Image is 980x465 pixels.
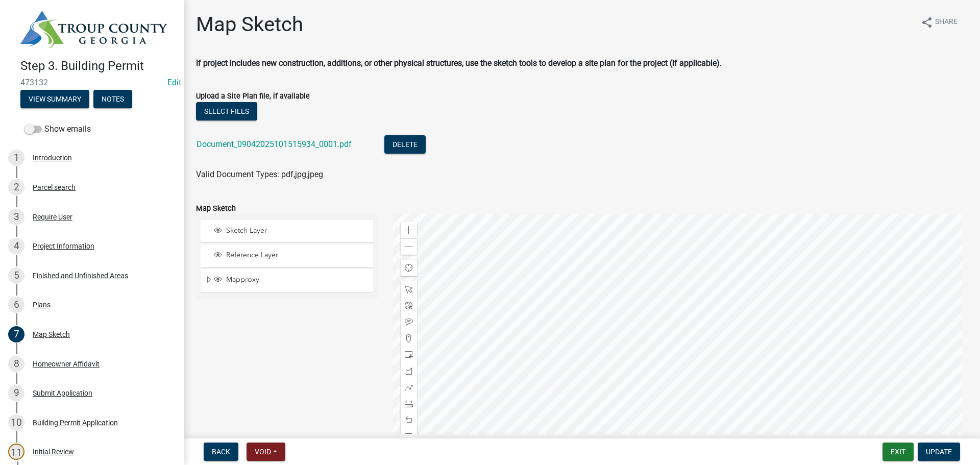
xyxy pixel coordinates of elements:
div: Parcel search [33,184,76,191]
h1: Map Sketch [196,12,303,37]
button: Update [918,443,960,461]
ul: Layer List [200,217,374,296]
label: Map Sketch [196,205,236,212]
label: Show emails [24,123,91,135]
li: Mapproxy [201,269,373,292]
div: Introduction [33,154,72,161]
div: 1 [8,150,24,166]
div: 2 [8,179,24,195]
wm-modal-confirm: Notes [93,95,132,104]
div: Plans [33,301,51,308]
div: 3 [8,209,24,225]
wm-modal-confirm: Delete Document [384,140,426,150]
button: shareShare [913,12,966,32]
i: share [921,16,933,29]
wm-modal-confirm: Summary [20,95,89,104]
button: Delete [384,135,426,154]
wm-modal-confirm: Edit Application Number [167,78,181,87]
div: Zoom in [401,222,417,238]
div: Initial Review [33,448,74,455]
div: 9 [8,385,24,401]
div: Mapproxy [212,275,370,285]
div: 4 [8,238,24,254]
a: Edit [167,78,181,87]
button: View Summary [20,90,89,108]
span: Back [212,448,230,456]
span: Valid Document Types: pdf,jpg,jpeg [196,169,323,179]
div: 11 [8,444,24,460]
span: Update [926,448,952,456]
li: Sketch Layer [201,220,373,243]
div: Require User [33,213,72,221]
button: Select files [196,102,257,120]
span: Mapproxy [224,275,370,284]
div: 6 [8,297,24,313]
li: Reference Layer [201,244,373,267]
button: Exit [883,443,914,461]
div: Finished and Unfinished Areas [33,272,128,279]
span: Share [935,16,958,29]
img: Troup County, Georgia [20,11,167,48]
div: Reference Layer [212,251,370,261]
span: Sketch Layer [224,226,370,235]
div: Map Sketch [33,331,70,338]
button: Void [247,443,285,461]
div: Sketch Layer [212,226,370,236]
span: Reference Layer [224,251,370,260]
label: Upload a Site Plan file, if available [196,93,310,100]
div: Project Information [33,242,94,250]
div: 8 [8,356,24,372]
div: Zoom out [401,238,417,255]
span: 473132 [20,78,163,87]
div: Find my location [401,260,417,276]
span: Expand [205,275,212,286]
div: 10 [8,414,24,431]
div: Building Permit Application [33,419,118,426]
div: Homeowner Affidavit [33,360,100,368]
strong: If project includes new construction, additions, or other physical structures, use the sketch too... [196,58,722,68]
div: 7 [8,326,24,342]
button: Back [204,443,238,461]
span: Void [255,448,271,456]
button: Notes [93,90,132,108]
h4: Step 3. Building Permit [20,59,176,74]
div: Submit Application [33,389,92,397]
a: Document_09042025101515934_0001.pdf [197,139,352,149]
div: 5 [8,267,24,284]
